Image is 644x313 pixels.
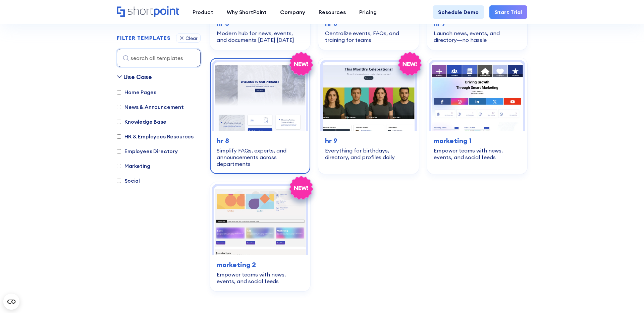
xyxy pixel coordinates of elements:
[217,260,304,270] h3: marketing 2
[325,136,412,146] h3: hr 9
[325,147,412,161] div: Everything for birthdays, directory, and profiles daily
[117,103,184,111] label: News & Announcement
[427,58,527,174] a: marketing intranet page: Empower teams with news, events, and social feeds | ShortPoint Templates...
[323,62,414,131] img: hr template: Everything for birthdays, directory, and profiles daily | ShortPoint Templates
[210,182,310,291] a: SharePoint online communication site: Fast start: news, events, plus calendar together | ShortPoi...
[434,136,521,146] h3: marketing 1
[312,5,353,19] a: Resources
[431,62,523,131] img: marketing intranet page: Empower teams with news, events, and social feeds | ShortPoint Templates
[217,136,304,146] h3: hr 8
[217,147,304,167] div: Simplify FAQs, experts, and announcements across departments
[353,5,383,19] a: Pricing
[117,120,121,124] input: Knowledge Base
[318,58,419,174] a: hr template: Everything for birthdays, directory, and profiles daily | ShortPoint Templateshr 9Ev...
[610,281,644,313] iframe: Chat Widget
[117,88,156,96] label: Home Pages
[434,147,521,161] div: Empower teams with news, events, and social feeds
[325,30,412,43] div: Centralize events, FAQs, and training for teams
[273,5,312,19] a: Company
[227,8,267,16] div: Why ShortPoint
[193,8,213,16] div: Product
[214,62,306,131] img: SharePoint hr template: Simplify FAQs, experts, and announcements across departments | ShortPoint...
[117,6,179,18] a: Home
[186,5,220,19] a: Product
[117,162,150,170] label: Marketing
[210,58,310,174] a: SharePoint hr template: Simplify FAQs, experts, and announcements across departments | ShortPoint...
[117,147,178,155] label: Employees Directory
[3,294,19,310] button: Open CMP widget
[117,105,121,109] input: News & Announcement
[117,177,140,185] label: Social
[117,132,194,140] label: HR & Employees Resources
[214,186,306,255] img: SharePoint online communication site: Fast start: news, events, plus calendar together | ShortPoi...
[117,179,121,183] input: Social
[280,8,305,16] div: Company
[117,149,121,153] input: Employees Directory
[434,30,521,43] div: Launch news, events, and directory—no hassle
[117,164,121,168] input: Marketing
[359,8,377,16] div: Pricing
[433,5,484,19] a: Schedule Demo
[123,72,152,81] div: Use Case
[117,134,121,139] input: HR & Employees Resources
[117,90,121,95] input: Home Pages
[117,35,171,41] h2: FILTER TEMPLATES
[220,5,273,19] a: Why ShortPoint
[319,8,346,16] div: Resources
[489,5,527,19] a: Start Trial
[217,30,304,43] div: Modern hub for news, events, and documents [DATE] [DATE]
[117,118,166,126] label: Knowledge Base
[185,36,198,41] div: Clear
[217,271,304,285] div: Empower teams with news, events, and social feeds
[117,49,201,67] input: search all templates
